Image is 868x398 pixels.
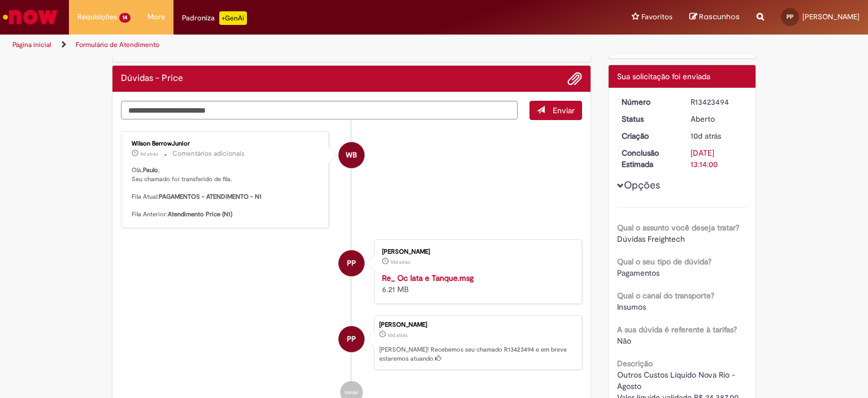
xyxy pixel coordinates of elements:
b: Paulo [143,166,158,174]
textarea: Digite sua mensagem aqui... [121,101,518,120]
span: Rascunhos [699,11,740,22]
div: Paulo Paulino [338,326,364,352]
p: Olá, , Seu chamado foi transferido de fila. Fila Atual: Fila Anterior: [132,166,320,219]
div: Paulo Paulino [338,250,364,276]
p: [PERSON_NAME]! Recebemos seu chamado R13423494 e em breve estaremos atuando. [379,345,576,363]
div: [PERSON_NAME] [379,322,576,328]
a: Página inicial [12,40,51,49]
b: Qual o assunto você deseja tratar? [617,222,739,233]
dt: Conclusão Estimada [613,147,683,170]
span: Dúvidas Freightech [617,234,685,244]
time: 18/08/2025 09:13:50 [390,259,410,266]
p: +GenAi [219,11,247,25]
a: Re_ Oc lata e Tanque.msg [382,273,474,283]
time: 19/08/2025 11:50:50 [140,151,158,157]
img: ServiceNow [1,6,59,28]
b: A sua dúvida é referente à tarifas? [617,324,737,335]
span: Pagamentos [617,268,659,278]
span: 10d atrás [691,131,721,141]
span: Sua solicitação foi enviada [617,71,710,82]
b: Qual o canal do transporte? [617,290,714,301]
div: Wilson BerrowJunior [132,140,320,147]
span: Enviar [553,105,575,115]
span: Insumos [617,302,646,312]
b: Atendimento Price (N1) [168,210,232,219]
dt: Número [613,96,683,108]
li: Paulo Paulino [121,315,582,370]
button: Enviar [530,101,582,120]
div: Aberto [691,113,743,125]
div: Padroniza [182,11,247,25]
a: Formulário de Atendimento [76,40,159,49]
a: Rascunhos [689,12,740,23]
span: 9d atrás [140,151,158,157]
time: 18/08/2025 09:13:57 [388,332,407,339]
small: Comentários adicionais [172,149,245,159]
div: 18/08/2025 09:13:57 [691,130,743,142]
time: 18/08/2025 09:13:57 [691,131,721,141]
ul: Trilhas de página [8,35,570,55]
button: Adicionar anexos [567,71,582,86]
span: PP [347,250,356,277]
b: Qual o seu tipo de dúvida? [617,256,711,267]
b: PAGAMENTOS - ATENDIMENTO - N1 [159,192,262,201]
h2: Dúvidas - Price Histórico de tíquete [121,74,183,84]
b: Descrição [617,358,653,369]
div: Wilson BerrowJunior [338,142,364,168]
dt: Criação [613,130,683,142]
span: WB [346,142,357,169]
span: 10d atrás [390,259,410,266]
div: R13423494 [691,96,743,108]
div: [DATE] 13:14:00 [691,147,743,170]
span: 14 [119,13,131,23]
span: Não [617,336,631,346]
span: PP [787,13,793,20]
span: [PERSON_NAME] [802,12,860,22]
span: Requisições [77,11,117,23]
span: 10d atrás [388,332,407,339]
span: Favoritos [641,11,672,23]
div: [PERSON_NAME] [382,249,570,255]
dt: Status [613,113,683,125]
div: 6.21 MB [382,272,570,295]
span: PP [347,326,356,353]
span: More [147,11,165,23]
